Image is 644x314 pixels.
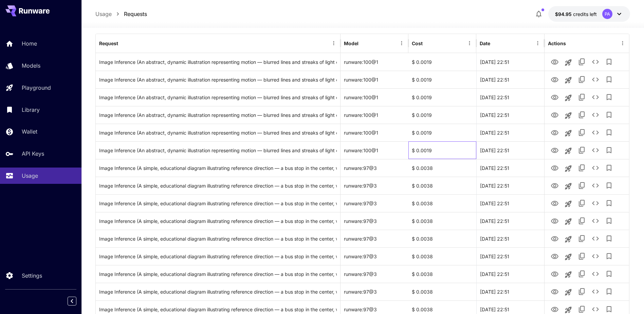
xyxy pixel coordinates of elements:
button: See details [589,73,602,86]
div: Click to copy prompt [99,53,337,71]
button: See details [589,285,602,298]
div: $ 0.0038 [408,212,476,230]
button: Launch in playground [562,215,575,228]
button: See details [589,55,602,69]
div: Request [99,40,118,46]
button: Add to library [602,267,616,281]
p: Settings [22,272,42,280]
div: 02 Sep, 2025 22:51 [476,71,544,88]
button: Copy TaskUUID [575,214,589,228]
div: runware:100@1 [341,141,408,159]
button: Launch in playground [562,162,575,175]
div: runware:100@1 [341,106,408,124]
button: See details [589,126,602,139]
button: View Image [548,55,562,69]
div: runware:97@3 [341,265,408,283]
div: 02 Sep, 2025 22:51 [476,230,544,247]
button: View Image [548,125,562,139]
button: Launch in playground [562,73,575,87]
div: Actions [548,40,566,46]
button: Copy TaskUUID [575,232,589,245]
div: runware:97@3 [341,194,408,212]
button: Copy TaskUUID [575,161,589,175]
button: View Image [548,178,562,192]
div: runware:97@3 [341,212,408,230]
button: Menu [329,38,338,48]
button: Launch in playground [562,232,575,246]
button: View Image [548,214,562,228]
button: View Image [548,231,562,245]
button: View Image [548,284,562,298]
span: $94.95 [555,11,573,17]
div: $ 0.0038 [408,177,476,194]
button: Sort [119,38,128,48]
button: See details [589,90,602,104]
div: runware:100@1 [341,88,408,106]
button: View Image [548,90,562,104]
button: See details [589,108,602,122]
div: Model [344,40,358,46]
button: Copy TaskUUID [575,55,589,69]
div: Click to copy prompt [99,159,337,177]
button: Menu [533,38,542,48]
div: $ 0.0038 [408,159,476,177]
div: 02 Sep, 2025 22:51 [476,141,544,159]
button: Add to library [602,55,616,69]
div: $94.94805 [555,11,597,18]
div: $ 0.0019 [408,141,476,159]
div: $ 0.0038 [408,283,476,300]
div: Click to copy prompt [99,177,337,194]
div: $ 0.0019 [408,106,476,124]
div: Cost [412,40,423,46]
button: Collapse sidebar [68,297,76,306]
div: Click to copy prompt [99,106,337,124]
button: See details [589,249,602,263]
button: Add to library [602,90,616,104]
button: View Image [548,108,562,122]
button: Copy TaskUUID [575,90,589,104]
button: View Image [548,72,562,86]
button: Menu [465,38,474,48]
button: Launch in playground [562,268,575,281]
div: 02 Sep, 2025 22:51 [476,247,544,265]
button: View Image [548,267,562,281]
div: Click to copy prompt [99,212,337,230]
div: Click to copy prompt [99,283,337,300]
span: credits left [573,11,597,17]
button: Copy TaskUUID [575,143,589,157]
div: Click to copy prompt [99,89,337,106]
div: Click to copy prompt [99,230,337,247]
div: Collapse sidebar [73,295,81,307]
div: Click to copy prompt [99,142,337,159]
button: Add to library [602,108,616,122]
button: Sort [423,38,433,48]
div: 02 Sep, 2025 22:51 [476,177,544,194]
button: Launch in playground [562,126,575,140]
button: View Image [548,161,562,175]
div: runware:97@3 [341,177,408,194]
a: Requests [124,10,147,18]
button: Add to library [602,179,616,192]
button: Launch in playground [562,250,575,264]
div: 02 Sep, 2025 22:51 [476,88,544,106]
button: Add to library [602,126,616,139]
div: 02 Sep, 2025 22:51 [476,53,544,71]
button: Launch in playground [562,197,575,211]
p: Usage [22,172,38,180]
button: Launch in playground [562,285,575,299]
button: View Image [548,249,562,263]
button: Copy TaskUUID [575,249,589,263]
div: 02 Sep, 2025 22:51 [476,283,544,300]
div: runware:100@1 [341,124,408,141]
div: 02 Sep, 2025 22:51 [476,159,544,177]
div: $ 0.0038 [408,194,476,212]
button: Add to library [602,285,616,298]
button: View Image [548,196,562,210]
button: Sort [491,38,500,48]
div: PA [602,9,612,19]
div: $ 0.0019 [408,53,476,71]
button: Copy TaskUUID [575,196,589,210]
div: Click to copy prompt [99,265,337,283]
div: runware:100@1 [341,71,408,88]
